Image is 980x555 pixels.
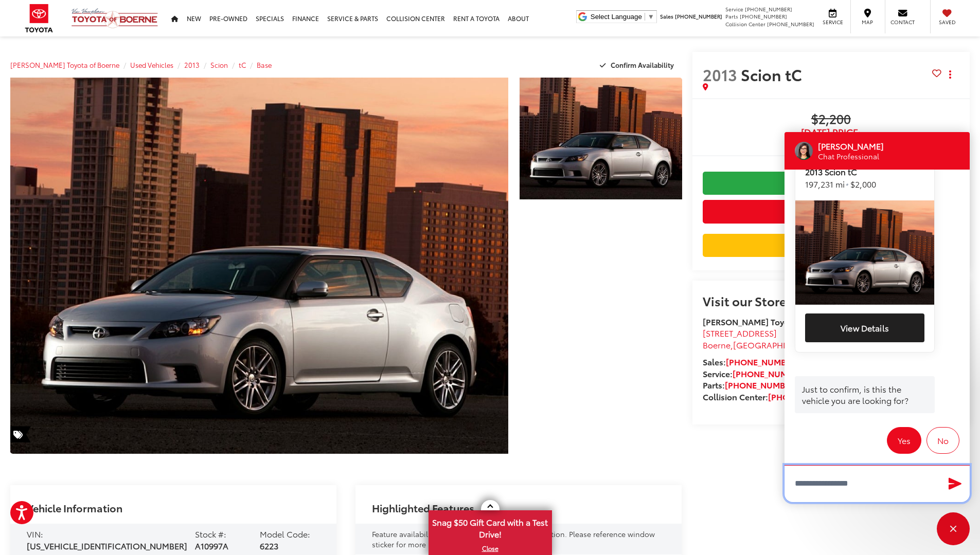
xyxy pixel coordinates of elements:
[937,512,970,545] button: Toggle Chat Window
[745,5,792,13] span: [PHONE_NUMBER]
[805,155,924,190] p: $
[703,339,730,350] span: Boerne
[703,127,959,138] span: [DATE] Price:
[430,511,551,543] span: Snag $50 Gift Card with a Test Drive!
[818,140,896,152] div: Operator Name
[27,502,122,513] h2: Vehicle Information
[740,12,787,20] span: [PHONE_NUMBER]
[805,313,924,342] button: View vehicle details
[733,339,819,350] span: [GEOGRAPHIC_DATA]
[10,60,119,69] a: [PERSON_NAME] Toyota of Boerne
[195,528,226,540] span: Stock #:
[257,60,272,69] a: Base
[944,473,966,494] button: Send Message
[703,367,806,379] strong: Service:
[372,502,474,513] h2: Highlighted Features
[818,140,884,152] p: [PERSON_NAME]
[845,177,848,190] i: •
[675,12,722,20] span: [PHONE_NUMBER]
[5,76,513,456] img: 2013 Scion tC Base
[726,356,799,367] a: [PHONE_NUMBER]
[855,178,876,190] span: 2,000
[260,528,310,540] span: Model Code:
[805,166,924,177] strong: 2013 Scion tC
[372,529,655,549] span: Feature availability subject to final vehicle configuration. Please reference window sticker for ...
[818,152,884,161] p: Chat Professional
[703,339,844,350] span: ,
[856,18,879,26] span: Map
[703,112,959,127] span: $2,200
[591,13,642,21] span: Select Language
[725,5,743,13] span: Service
[71,8,158,29] img: Vic Vaughan Toyota of Boerne
[239,60,246,69] a: tC
[703,294,959,307] h2: Visit our Store
[887,427,921,454] button: Yes
[10,78,508,454] a: Expand Photo 0
[703,379,798,391] strong: Parts:
[27,528,43,540] span: VIN:
[725,20,765,28] span: Collision Center
[210,60,228,69] a: Scion
[785,465,970,502] textarea: Type your message
[703,234,959,257] a: Value Your Trade
[795,200,934,305] img: Vehicle Image
[518,76,683,200] img: 2013 Scion tC Base
[767,20,814,28] span: [PHONE_NUMBER]
[733,367,806,379] a: [PHONE_NUMBER]
[703,172,959,195] a: Check Availability
[768,391,841,402] a: [PHONE_NUMBER]
[821,18,844,26] span: Service
[611,60,674,69] span: Confirm Availability
[926,427,959,454] button: No
[520,78,682,199] a: Expand Photo 1
[591,13,654,21] a: Select Language​
[937,512,970,545] div: Close
[703,327,777,339] span: [STREET_ADDRESS]
[795,376,935,413] div: Just to confirm, is this the vehicle you are looking for?
[184,60,200,69] a: 2013
[703,63,737,85] span: 2013
[10,426,31,442] span: Special
[805,178,845,190] span: 197,231 mi
[725,12,738,20] span: Parts
[890,18,915,26] span: Contact
[703,356,799,367] strong: Sales:
[941,65,959,83] button: Actions
[949,70,951,79] span: dropdown dots
[703,316,837,327] strong: [PERSON_NAME] Toyota of Boerne
[130,60,173,69] a: Used Vehicles
[725,379,798,391] a: [PHONE_NUMBER]
[260,540,278,551] span: 6223
[594,56,682,74] button: Confirm Availability
[703,200,959,223] button: Get Price Now
[27,540,187,551] span: [US_VEHICLE_IDENTIFICATION_NUMBER]
[936,18,958,26] span: Saved
[648,13,654,21] span: ▼
[703,391,841,402] strong: Collision Center:
[795,142,813,160] div: Operator Image
[195,540,228,551] span: A10997A
[703,327,844,350] a: [STREET_ADDRESS] Boerne,[GEOGRAPHIC_DATA] 78006
[741,63,806,85] span: Scion tC
[818,152,896,161] div: Operator Title
[660,12,673,20] span: Sales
